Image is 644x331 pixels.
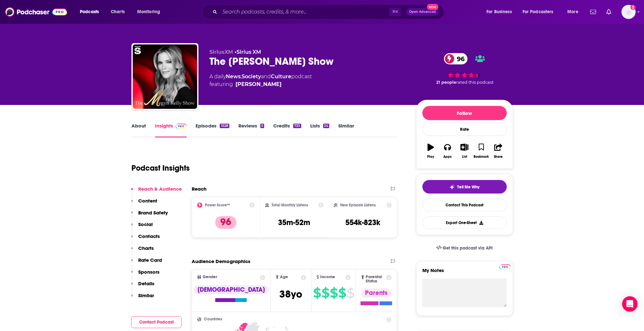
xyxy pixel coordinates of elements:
[523,7,553,16] span: For Podcasters
[138,210,168,216] p: Brand Safety
[203,275,217,279] span: Gender
[457,184,479,190] span: Tell Me Why
[131,163,190,173] h1: Podcast Insights
[235,80,282,88] a: Megyn Kelly
[490,139,506,163] button: Share
[80,7,99,16] span: Podcasts
[131,257,162,269] button: Rate Card
[279,288,302,300] span: 38 yo
[340,203,376,207] h2: New Episode Listens
[422,216,507,229] button: Export One-Sheet
[310,123,329,137] a: Lists24
[176,124,187,129] img: Podchaser Pro
[131,198,157,210] button: Content
[322,288,329,298] span: $
[138,186,182,192] p: Reach & Audience
[192,258,250,264] h2: Audience Demographics
[422,180,507,194] button: tell me why sparkleTell Me Why
[138,245,154,251] p: Charts
[260,124,264,128] div: 5
[622,296,638,312] div: Open Intercom Messenger
[427,4,438,10] span: New
[209,49,233,55] span: SiriusXM
[209,73,312,88] div: A daily podcast
[422,106,507,120] button: Follow
[273,123,301,137] a: Credits733
[138,257,162,263] p: Rate Card
[474,155,489,159] div: Bookmark
[271,73,291,80] a: Culture
[406,8,439,16] button: Open AdvancedNew
[278,218,310,227] h3: 35m-52m
[499,263,511,270] a: Pro website
[272,203,308,207] h2: Total Monthly Listens
[205,203,230,207] h2: Power Score™
[236,49,261,55] a: Sirius XM
[330,288,338,298] span: $
[431,240,498,256] a: Get this podcast via API
[131,269,159,281] button: Sponsors
[567,7,578,16] span: More
[338,288,346,298] span: $
[204,317,222,321] span: Countries
[389,8,401,16] span: ⌘ K
[499,264,511,270] img: Podchaser Pro
[361,288,391,298] div: Parents
[241,73,242,80] span: ,
[133,44,197,109] img: The Megyn Kelly Show
[450,53,468,64] span: 96
[131,280,154,292] button: Details
[345,218,380,227] h3: 554k-823k
[242,73,261,80] a: Society
[486,7,512,16] span: For Business
[238,123,264,137] a: Reviews5
[313,288,321,298] span: $
[588,6,599,17] a: Show notifications dropdown
[409,10,436,14] span: Open Advanced
[131,316,182,328] button: Contact Podcast
[155,123,187,137] a: InsightsPodchaser Pro
[215,216,236,229] p: 96
[194,285,269,294] div: [DEMOGRAPHIC_DATA]
[456,80,494,85] span: rated this podcast
[518,7,563,17] button: open menu
[443,245,493,251] span: Get this podcast via API
[220,124,229,128] div: 1528
[138,198,157,204] p: Content
[366,275,385,283] span: Parental Status
[226,73,241,80] a: News
[416,49,513,89] div: 96 21 peoplerated this podcast
[422,139,439,163] button: Play
[192,186,207,192] h2: Reach
[138,269,159,275] p: Sponsors
[462,155,467,159] div: List
[456,139,473,163] button: List
[482,7,520,17] button: open menu
[439,139,456,163] button: Apps
[208,5,450,19] div: Search podcasts, credits, & more...
[111,7,125,16] span: Charts
[138,280,154,287] p: Details
[427,155,434,159] div: Play
[422,199,507,211] a: Contact This Podcast
[131,245,154,257] button: Charts
[604,6,614,17] a: Show notifications dropdown
[209,80,312,88] span: featuring
[131,210,168,222] button: Brand Safety
[280,275,288,279] span: Age
[131,233,160,245] button: Contacts
[630,5,636,10] svg: Add a profile image
[261,73,271,80] span: and
[422,267,507,279] label: My Notes
[5,6,67,18] img: Podchaser - Follow, Share and Rate Podcasts
[131,123,146,137] a: About
[621,5,636,19] img: User Profile
[436,80,456,85] span: 21 people
[220,7,389,17] input: Search podcasts, credits, & more...
[138,221,153,227] p: Social
[338,123,354,137] a: Similar
[443,155,452,159] div: Apps
[422,123,507,136] div: Rate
